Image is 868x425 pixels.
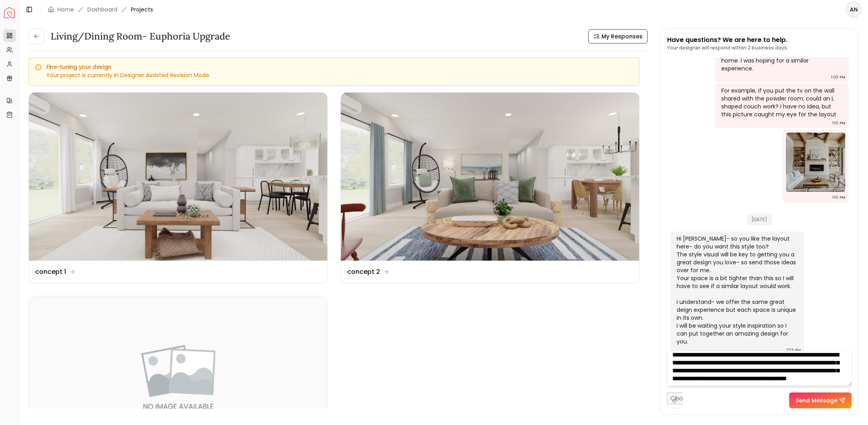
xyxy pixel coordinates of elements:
[35,71,633,79] div: Your project is currently in Designer Assisted Revision Mode.
[87,6,117,13] a: Dashboard
[131,6,153,13] span: Projects
[677,235,796,345] div: Hi [PERSON_NAME]- so you like the layout here- do you want this style too? The style visual will ...
[340,92,640,283] a: concept 2concept 2
[601,32,643,40] span: My Responses
[588,29,648,44] button: My Responses
[51,30,230,43] h3: Living/Dining Room- Euphoria Upgrade
[667,35,788,45] p: Have questions? We are here to help.
[35,267,66,277] dd: concept 1
[57,6,74,13] a: Home
[786,133,845,192] img: Chat Image
[28,92,328,283] a: concept 1concept 1
[48,6,153,13] nav: breadcrumb
[35,64,633,70] h5: Fine-tuning your design
[341,93,639,261] img: concept 2
[832,119,845,127] div: 1:10 PM
[747,214,772,225] span: [DATE]
[846,2,862,17] button: AN
[721,87,841,118] div: For example, if you put the tv on the wall shared with the powder room, could an L shaped couch w...
[4,7,15,18] a: Spacejoy
[29,93,327,261] img: concept 1
[4,7,15,18] img: Spacejoy Logo
[832,194,845,201] div: 1:10 PM
[789,393,852,408] button: Send Message
[831,73,845,81] div: 1:03 PM
[347,267,380,277] dd: concept 2
[847,2,861,17] span: AN
[786,346,801,354] div: 7:23 PM
[667,45,788,51] p: Your designer will respond within 2 business days.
